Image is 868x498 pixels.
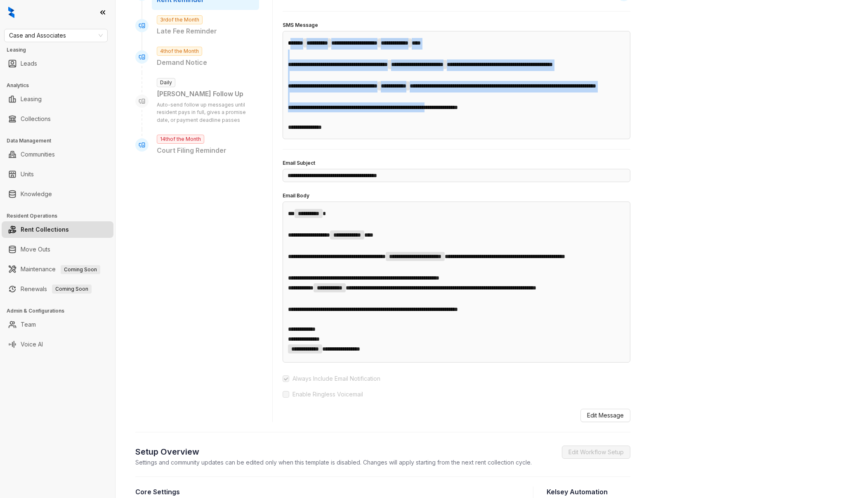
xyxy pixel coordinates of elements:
[21,221,69,238] a: Rent Collections
[157,145,254,156] p: Court Filing Reminder
[2,336,113,353] li: Voice AI
[135,446,532,458] h2: Setup Overview
[157,101,254,125] p: Auto-send follow up messages until resident pays in full, gives a promise date, or payment deadli...
[21,55,37,72] a: Leads
[2,316,113,333] li: Team
[283,192,630,200] h4: Email Body
[21,111,51,127] a: Collections
[157,135,204,144] span: 14th of the Month
[157,15,203,24] span: 3rd of the Month
[2,91,113,107] li: Leasing
[21,166,34,183] a: Units
[157,47,202,56] span: 4th of the Month
[283,159,630,167] h4: Email Subject
[289,390,366,399] span: Enable Ringless Voicemail
[157,57,254,68] p: Demand Notice
[61,265,100,274] span: Coming Soon
[135,487,520,497] h3: Core Settings
[21,186,52,202] a: Knowledge
[2,261,113,277] li: Maintenance
[7,82,115,89] h3: Analytics
[547,487,630,497] h3: Kelsey Automation
[21,316,36,333] a: Team
[2,186,113,202] li: Knowledge
[8,7,14,18] img: logo
[2,146,113,163] li: Communities
[21,146,55,163] a: Communities
[587,411,624,420] span: Edit Message
[580,409,630,422] button: Edit Message
[283,21,630,29] h4: SMS Message
[21,241,50,258] a: Move Outs
[135,458,532,467] p: Settings and community updates can be edited only when this template is disabled. Changes will ap...
[2,241,113,258] li: Move Outs
[157,89,254,99] div: [PERSON_NAME] Follow Up
[21,336,43,353] a: Voice AI
[7,212,115,220] h3: Resident Operations
[2,111,113,127] li: Collections
[2,166,113,183] li: Units
[7,137,115,145] h3: Data Management
[2,221,113,238] li: Rent Collections
[9,29,103,42] span: Case and Associates
[289,374,384,383] span: Always Include Email Notification
[157,26,254,36] p: Late Fee Reminder
[157,78,175,87] span: Daily
[2,55,113,72] li: Leads
[2,281,113,297] li: Renewals
[21,281,92,297] a: RenewalsComing Soon
[562,446,630,459] button: Edit Workflow Setup
[7,307,115,315] h3: Admin & Configurations
[52,285,92,294] span: Coming Soon
[21,91,42,107] a: Leasing
[7,46,115,54] h3: Leasing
